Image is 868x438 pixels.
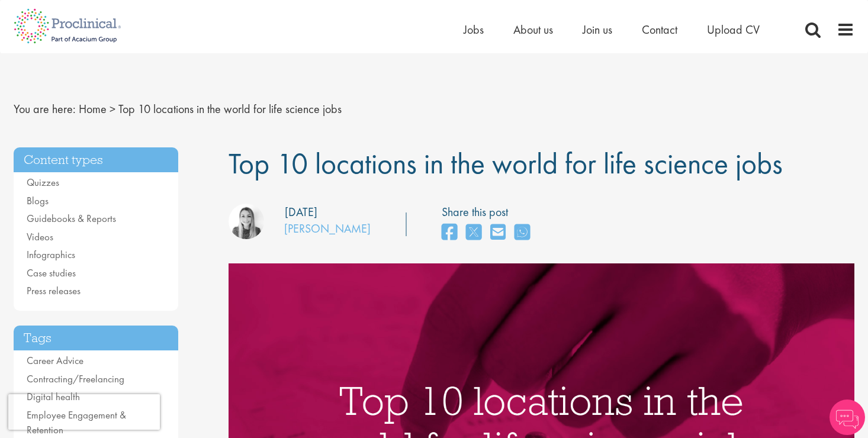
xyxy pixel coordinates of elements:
[14,101,76,117] span: You are here:
[110,101,115,117] span: >
[442,204,536,221] label: Share this post
[285,204,317,221] div: [DATE]
[27,390,80,403] a: Digital health
[707,22,760,37] a: Upload CV
[442,220,457,246] a: share on facebook
[513,22,553,37] a: About us
[27,372,124,385] a: Contracting/Freelancing
[8,394,160,430] iframe: reCAPTCHA
[118,101,342,117] span: Top 10 locations in the world for life science jobs
[642,22,677,37] a: Contact
[79,101,107,117] a: breadcrumb link
[229,144,783,182] span: Top 10 locations in the world for life science jobs
[284,221,371,236] a: [PERSON_NAME]
[490,220,506,246] a: share on email
[27,284,81,297] a: Press releases
[27,266,76,279] a: Case studies
[466,220,481,246] a: share on twitter
[464,22,484,37] a: Jobs
[27,176,59,189] a: Quizzes
[830,400,865,435] img: Chatbot
[27,248,75,261] a: Infographics
[583,22,612,37] a: Join us
[14,147,178,173] h3: Content types
[14,326,178,351] h3: Tags
[515,220,530,246] a: share on whats app
[27,212,116,225] a: Guidebooks & Reports
[27,354,83,367] a: Career Advice
[229,204,264,239] img: Hannah Burke
[27,194,49,207] a: Blogs
[27,230,53,243] a: Videos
